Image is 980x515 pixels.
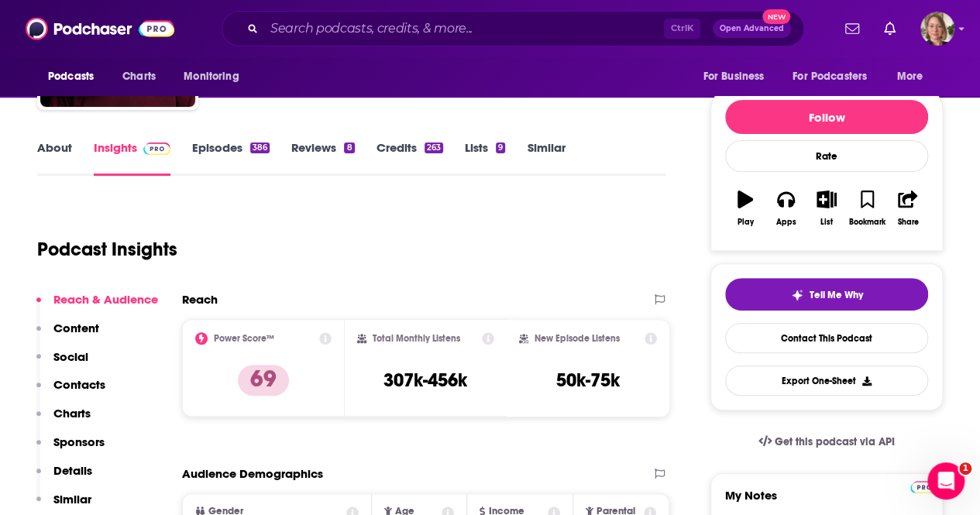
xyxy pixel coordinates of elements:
[664,19,700,39] span: Ctrl K
[793,66,867,88] span: For Podcasters
[782,62,889,91] button: open menu
[775,435,895,448] span: Get this podcast via API
[920,12,954,46] img: User Profile
[713,19,791,38] button: Open AdvancedNew
[527,140,565,176] a: Similar
[897,66,923,88] span: More
[94,140,170,176] a: InsightsPodchaser Pro
[762,9,790,24] span: New
[725,323,928,353] a: Contact This Podcast
[839,15,865,42] a: Show notifications dropdown
[53,349,88,364] p: Social
[888,180,928,236] button: Share
[291,140,354,176] a: Reviews8
[264,16,664,41] input: Search podcasts, credits, & more...
[53,492,91,506] p: Similar
[37,238,177,261] h1: Podcast Insights
[26,14,174,43] img: Podchaser - Follow, Share and Rate Podcasts
[383,369,467,392] h3: 307k-456k
[182,292,218,307] h2: Reach
[238,365,289,396] p: 69
[535,333,620,344] h2: New Episode Listens
[192,140,270,176] a: Episodes386
[920,12,954,46] span: Logged in as AriFortierPr
[765,180,806,236] button: Apps
[184,66,239,88] span: Monitoring
[703,66,764,88] span: For Business
[36,434,105,463] button: Sponsors
[173,62,259,91] button: open menu
[122,66,156,88] span: Charts
[53,406,91,421] p: Charts
[738,218,754,227] div: Play
[791,289,803,301] img: tell me why sparkle
[214,333,274,344] h2: Power Score™
[182,466,323,481] h2: Audience Demographics
[377,140,443,176] a: Credits263
[959,462,971,475] span: 1
[37,140,72,176] a: About
[53,434,105,449] p: Sponsors
[37,62,114,91] button: open menu
[496,142,505,153] div: 9
[425,142,443,153] div: 263
[465,140,505,176] a: Lists9
[53,377,105,392] p: Contacts
[53,321,99,335] p: Content
[927,462,965,500] iframe: Intercom live chat
[849,218,885,227] div: Bookmark
[222,11,804,46] div: Search podcasts, credits, & more...
[692,62,783,91] button: open menu
[920,12,954,46] button: Show profile menu
[36,321,99,349] button: Content
[725,366,928,396] button: Export One-Sheet
[36,292,158,321] button: Reach & Audience
[725,140,928,172] div: Rate
[53,292,158,307] p: Reach & Audience
[878,15,902,42] a: Show notifications dropdown
[910,481,937,493] img: Podchaser Pro
[725,180,765,236] button: Play
[810,289,863,301] span: Tell Me Why
[250,142,270,153] div: 386
[112,62,165,91] a: Charts
[746,423,907,461] a: Get this podcast via API
[48,66,94,88] span: Podcasts
[36,349,88,378] button: Social
[373,333,460,344] h2: Total Monthly Listens
[53,463,92,478] p: Details
[820,218,833,227] div: List
[556,369,620,392] h3: 50k-75k
[36,463,92,492] button: Details
[725,488,928,515] label: My Notes
[36,377,105,406] button: Contacts
[847,180,887,236] button: Bookmark
[886,62,943,91] button: open menu
[720,25,784,33] span: Open Advanced
[725,100,928,134] button: Follow
[897,218,918,227] div: Share
[143,142,170,155] img: Podchaser Pro
[806,180,847,236] button: List
[344,142,354,153] div: 8
[36,406,91,434] button: Charts
[910,479,937,493] a: Pro website
[725,278,928,311] button: tell me why sparkleTell Me Why
[776,218,796,227] div: Apps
